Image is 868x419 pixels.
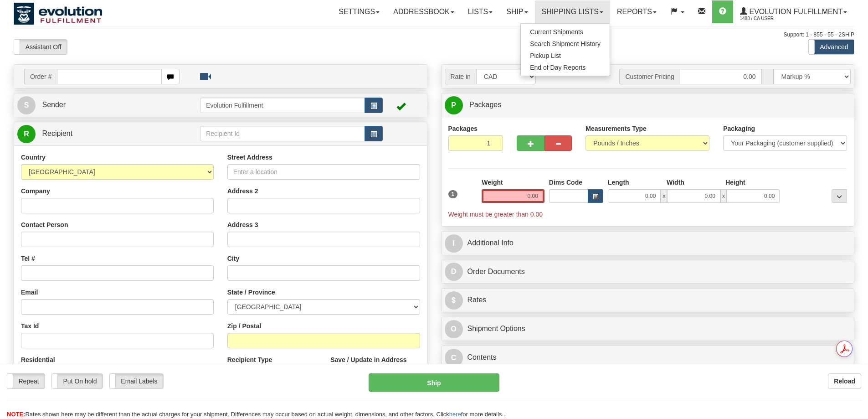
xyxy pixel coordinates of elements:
span: S [17,96,36,114]
a: Shipping lists [535,0,610,23]
a: $Rates [445,291,851,310]
span: Rate in [445,69,476,84]
a: IAdditional Info [445,234,851,253]
span: NOTE: [7,411,25,418]
label: Tax Id [21,321,39,331]
span: Evolution Fulfillment [747,8,842,16]
span: Sender [42,101,66,109]
label: Height [725,178,745,187]
label: Put On hold [52,374,103,388]
span: I [445,234,463,253]
label: Assistant Off [14,40,67,54]
span: Weight must be greater than 0.00 [448,211,543,218]
button: Reload [828,373,861,389]
label: Repeat [7,374,45,388]
a: P Packages [445,96,851,114]
label: Packages [448,124,478,133]
label: Weight [482,178,503,187]
a: DOrder Documents [445,263,851,281]
span: Packages [469,101,501,109]
label: Recipient Type [227,355,272,364]
button: Ship [369,373,499,392]
span: C [445,349,463,367]
a: Settings [332,0,386,23]
a: Reports [610,0,663,23]
label: Length [608,178,629,187]
input: Sender Id [200,98,365,113]
span: P [445,96,463,114]
label: Country [21,153,46,162]
label: Dims Code [549,178,582,187]
span: Recipient [42,129,72,137]
span: R [17,125,36,143]
span: $ [445,291,463,310]
span: O [445,320,463,338]
a: Pickup List [521,50,610,62]
a: S Sender [17,96,200,114]
span: Search Shipment History [530,40,601,47]
label: Measurements Type [586,124,647,133]
span: Customer Pricing [619,69,679,84]
span: Order # [24,69,57,84]
label: Advanced [809,40,854,54]
label: Email Labels [110,374,163,388]
a: Lists [461,0,499,23]
b: Reload [834,378,855,385]
a: R Recipient [17,124,180,143]
label: Tel # [21,254,35,263]
a: Search Shipment History [521,38,610,50]
label: Width [667,178,684,187]
input: Enter a location [227,164,420,180]
img: logo1488.jpg [14,2,103,25]
span: x [720,189,727,203]
input: Recipient Id [200,126,365,141]
label: Zip / Postal [227,321,262,331]
iframe: chat widget [847,163,867,256]
span: Pickup List [530,52,561,59]
label: Email [21,288,38,297]
a: CContents [445,348,851,367]
label: Residential [21,355,55,364]
a: Addressbook [386,0,461,23]
label: Save / Update in Address Book [330,355,420,373]
div: Support: 1 - 855 - 55 - 2SHIP [14,31,854,39]
label: Company [21,186,50,196]
label: Street Address [227,153,272,162]
span: End of Day Reports [530,64,586,71]
span: 1488 / CA User [740,14,808,23]
label: Address 2 [227,186,258,196]
label: Contact Person [21,220,68,229]
a: OShipment Options [445,320,851,338]
a: Evolution Fulfillment 1488 / CA User [733,0,854,23]
label: Packaging [723,124,755,133]
label: Address 3 [227,220,258,229]
span: D [445,263,463,281]
a: here [449,411,461,418]
span: 1 [448,190,458,198]
span: Current Shipments [530,28,583,36]
span: x [661,189,667,203]
label: City [227,254,239,263]
a: End of Day Reports [521,62,610,73]
div: ... [832,189,847,203]
a: Ship [499,0,534,23]
a: Current Shipments [521,26,610,38]
label: State / Province [227,288,275,297]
